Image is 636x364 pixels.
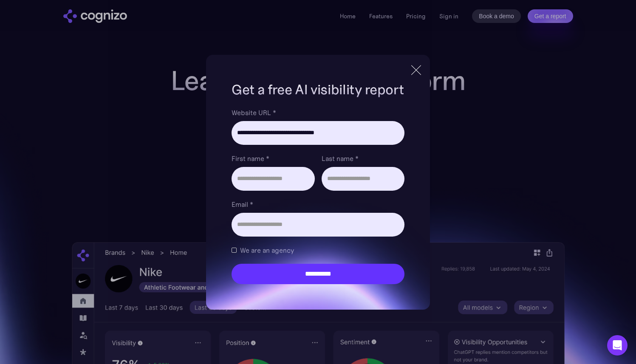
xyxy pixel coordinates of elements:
[232,153,314,164] label: First name *
[240,245,294,255] span: We are an agency
[322,153,404,164] label: Last name *
[232,199,404,209] label: Email *
[232,107,404,118] label: Website URL *
[232,107,404,284] form: Brand Report Form
[607,335,628,356] div: Open Intercom Messenger
[232,80,404,99] h1: Get a free AI visibility report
